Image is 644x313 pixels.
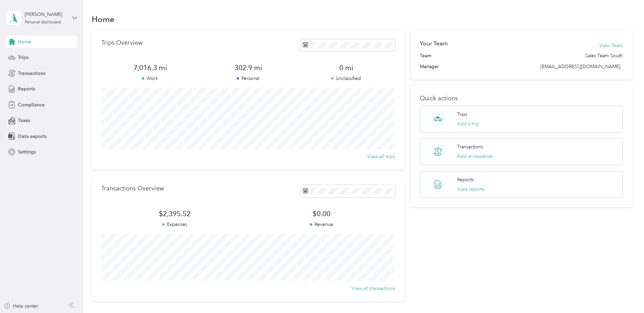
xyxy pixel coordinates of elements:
[199,75,297,82] p: Personal
[457,153,493,160] button: Add an expense
[420,39,448,48] h2: Your Team
[4,302,38,310] button: Help center
[599,42,623,49] button: View Team
[420,63,439,70] span: Manager
[25,20,61,24] div: Personal dashboard
[606,275,644,313] iframe: Everlance-gr Chat Button Frame
[101,75,199,82] p: Work
[297,63,395,72] span: 0 mi
[18,148,36,155] span: Settings
[101,39,143,46] p: Trips Overview
[457,186,485,193] button: View reports
[18,70,45,77] span: Transactions
[248,221,395,228] p: Revenue
[18,101,45,108] span: Compliance
[585,52,623,59] span: Sales Team South
[367,153,395,160] button: View all trips
[18,38,31,45] span: Home
[199,63,297,72] span: 302.9 mi
[457,111,467,118] p: Trips
[101,221,248,228] p: Expenses
[457,120,479,127] button: Add a trip
[297,75,395,82] p: Unclassified
[101,185,164,192] p: Transactions Overview
[18,133,47,140] span: Data exports
[18,117,30,124] span: Taxes
[351,285,395,292] button: View all transactions
[101,63,199,72] span: 7,016.3 mi
[101,209,248,218] span: $2,395.52
[18,85,35,92] span: Reports
[92,16,114,23] h1: Home
[25,11,67,18] div: [PERSON_NAME]
[248,209,395,218] span: $0.00
[457,176,474,183] p: Reports
[540,64,620,69] span: [EMAIL_ADDRESS][DOMAIN_NAME]
[420,52,431,59] span: Team
[457,143,483,150] p: Transactions
[18,54,28,61] span: Trips
[420,95,623,102] p: Quick actions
